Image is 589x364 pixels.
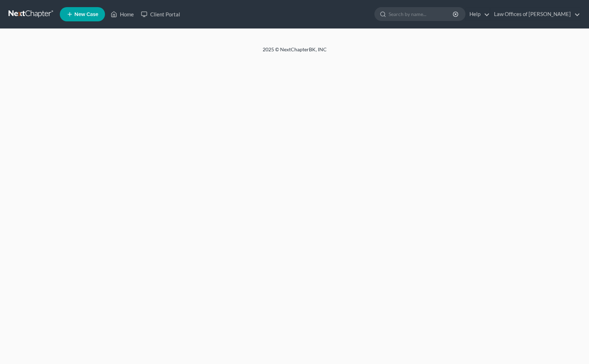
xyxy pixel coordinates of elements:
[137,8,184,21] a: Client Portal
[490,8,580,21] a: Law Offices of [PERSON_NAME]
[107,8,137,21] a: Home
[74,12,98,17] span: New Case
[92,46,498,59] div: 2025 © NextChapterBK, INC
[466,8,490,21] a: Help
[389,7,454,21] input: Search by name...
